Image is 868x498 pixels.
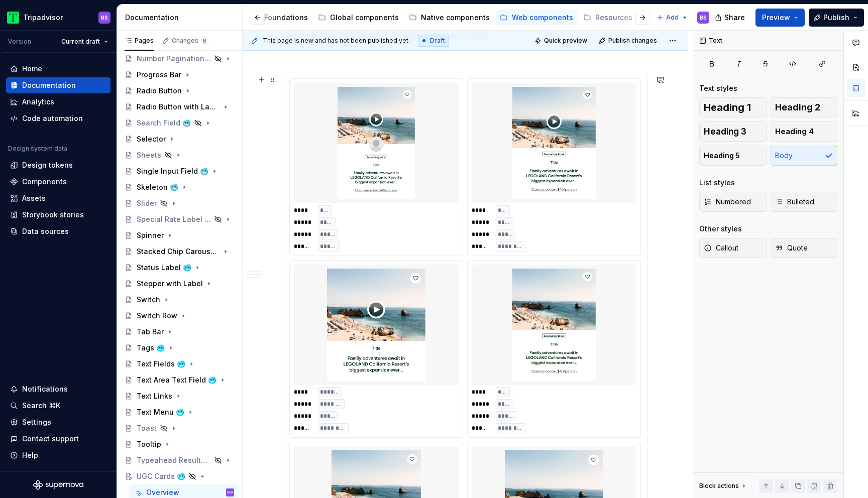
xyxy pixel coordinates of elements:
div: Number Pagination 🥶 [137,54,211,64]
div: Text styles [699,83,737,93]
div: Pages [125,37,154,45]
div: List styles [699,178,735,188]
button: Heading 3 [699,121,767,142]
div: Foundations [264,13,308,23]
a: Text Area Text Field 🥶 [121,372,238,388]
div: Documentation [125,13,238,23]
a: Global components [314,10,403,26]
div: Selector [137,134,166,144]
div: Status Label 🥶 [137,263,191,273]
div: Resources & tools [595,13,659,23]
a: Tooltip [121,436,238,452]
a: Special Rate Label 🥶 [121,211,238,227]
button: Publish [809,9,864,27]
div: Web components [512,13,573,23]
div: Switch [137,295,160,305]
div: BS [228,487,233,497]
div: UGC Cards 🥶 [137,471,185,481]
a: Settings [6,414,111,430]
a: Code automation [6,110,111,127]
div: Home [22,64,42,74]
a: Home [6,61,111,77]
div: BS [101,14,108,22]
div: Version [8,38,31,46]
a: Documentation [6,77,111,93]
a: Skeleton 🥶 [121,179,238,195]
span: Quote [775,243,808,253]
span: Callout [704,243,738,253]
span: Add [666,14,679,22]
div: Changes [172,37,208,45]
span: Heading 2 [775,102,820,112]
div: Spinner [137,230,164,240]
div: Contact support [22,434,79,444]
button: Quick preview [531,34,592,48]
button: Heading 2 [771,97,838,117]
a: Typeahead Results 🥶 [121,452,238,468]
button: Heading 4 [771,121,838,142]
div: Analytics [22,97,54,107]
div: Storybook stories [22,210,84,220]
a: Slider [121,195,238,211]
div: Documentation [22,80,76,90]
span: 6 [200,37,208,45]
a: Assets [6,190,111,206]
div: Design tokens [22,160,73,170]
a: Switch Row [121,308,238,324]
a: Stacked Chip Carousel 🥶 [121,243,238,260]
svg: Supernova Logo [33,480,83,490]
a: Selector [121,131,238,147]
button: Heading 5 [699,146,767,166]
div: Other styles [699,224,742,234]
button: Bulleted [771,192,838,212]
span: Bulleted [775,197,814,207]
a: Components [6,174,111,190]
div: Switch Row [137,311,177,321]
span: Current draft [61,38,100,46]
div: Progress Bar [137,70,181,80]
button: Publish changes [596,34,662,48]
a: Stepper with Label [121,276,238,292]
div: Slider [137,198,157,208]
a: Text Links [121,388,238,404]
span: Quick preview [544,37,587,45]
a: Text Menu 🥶 [121,404,238,420]
a: Spinner [121,227,238,243]
div: Tooltip [137,439,161,449]
a: Search Field 🥶 [121,115,238,131]
div: Data sources [22,226,69,236]
div: Assets [22,193,46,203]
a: Analytics [6,94,111,110]
a: Web components [496,10,577,26]
button: Current draft [57,35,113,49]
a: Native components [405,10,494,26]
div: Tags 🥶 [137,343,165,353]
a: Number Pagination 🥶 [121,51,238,67]
button: Add [654,11,691,25]
button: Callout [699,238,767,258]
button: Preview [755,9,805,27]
a: Resources & tools [579,10,674,26]
div: Search Field 🥶 [137,118,191,128]
div: Text Menu 🥶 [137,407,184,417]
span: Heading 3 [704,127,746,137]
a: Storybook stories [6,207,111,223]
span: Preview [762,13,790,23]
a: Progress Bar [121,67,238,83]
a: Status Label 🥶 [121,260,238,276]
span: Heading 1 [704,102,751,112]
div: Block actions [699,479,748,493]
div: Text Fields 🥶 [137,359,185,369]
div: Code automation [22,113,83,123]
div: Settings [22,417,51,427]
a: Toast [121,420,238,436]
a: Text Fields 🥶 [121,356,238,372]
a: Design tokens [6,157,111,173]
div: Overview [146,487,179,497]
div: Global components [330,13,399,23]
div: Components [22,177,67,187]
div: Help [22,450,38,460]
div: Text Links [137,391,172,401]
div: Notifications [22,384,68,394]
